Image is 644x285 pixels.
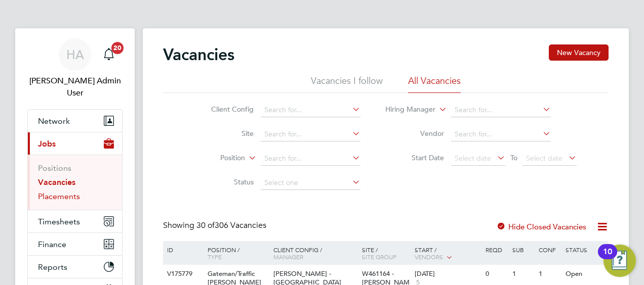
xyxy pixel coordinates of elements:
span: Site Group [362,253,396,261]
button: Finance [28,233,122,255]
button: New Vacancy [549,44,609,61]
div: Open [563,265,607,283]
label: Vendor [386,129,444,138]
div: ID [165,241,200,258]
span: To [507,151,520,164]
span: Timesheets [38,217,80,226]
span: Reports [38,262,67,272]
div: 1 [510,265,536,283]
label: Hiring Manager [377,105,435,115]
div: Client Config / [271,241,359,265]
input: Search for... [261,103,360,117]
a: Vacancies [38,177,75,187]
button: Timesheets [28,210,122,232]
span: HA [66,48,84,61]
span: 20 [111,42,124,54]
label: Start Date [386,153,444,162]
span: Select date [526,154,562,163]
h2: Vacancies [163,44,234,65]
input: Search for... [451,127,551,141]
input: Search for... [451,103,551,117]
div: [DATE] [415,270,480,278]
span: Network [38,116,70,126]
span: Manager [273,253,303,261]
div: 10 [603,252,612,265]
div: Showing [163,220,268,231]
button: Jobs [28,132,122,155]
button: Open Resource Center, 10 new notifications [603,245,636,277]
a: Placements [38,192,80,201]
span: Finance [38,240,66,249]
li: Vacancies I follow [311,75,383,93]
a: 20 [99,38,119,71]
span: Type [208,253,222,261]
label: Client Config [195,105,254,114]
label: Position [187,153,245,163]
a: Positions [38,163,71,173]
input: Search for... [261,152,360,166]
input: Search for... [261,127,360,141]
span: Select date [455,154,491,163]
div: Start / [412,241,483,266]
span: 30 of [196,220,215,230]
span: Jobs [38,139,56,149]
div: 1 [536,265,562,283]
label: Site [195,129,254,138]
li: All Vacancies [408,75,461,93]
button: Reports [28,256,122,278]
div: V175779 [165,265,200,283]
div: 0 [483,265,509,283]
span: 306 Vacancies [196,220,266,230]
div: Position / [200,241,271,265]
button: Network [28,110,122,132]
div: Site / [359,241,413,265]
a: HA[PERSON_NAME] Admin User [27,38,123,99]
div: Sub [510,241,536,258]
label: Hide Closed Vacancies [496,222,586,231]
label: Status [195,177,254,186]
div: Jobs [28,155,122,210]
div: Reqd [483,241,509,258]
div: Conf [536,241,562,258]
div: Status [563,241,607,258]
input: Select one [261,176,360,190]
span: Vendors [415,253,443,261]
span: Hays Admin User [27,75,123,99]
